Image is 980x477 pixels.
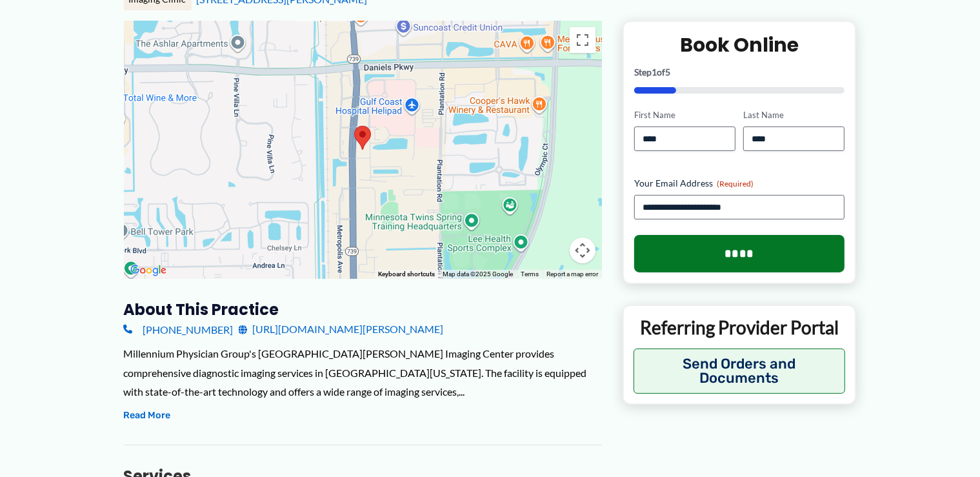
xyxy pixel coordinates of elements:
a: Open this area in Google Maps (opens a new window) [127,262,170,279]
a: Report a map error [546,270,598,278]
button: Keyboard shortcuts [378,270,435,279]
a: [PHONE_NUMBER] [124,320,234,339]
span: (Required) [717,179,754,188]
div: Millennium Physician Group's [GEOGRAPHIC_DATA][PERSON_NAME] Imaging Center provides comprehensive... [124,344,602,401]
button: Read More [124,408,171,423]
h2: Book Online [634,32,845,57]
button: Map camera controls [570,238,595,263]
span: 5 [665,66,670,77]
span: Map data ©2025 Google [443,270,513,278]
a: [URL][DOMAIN_NAME][PERSON_NAME] [239,320,444,339]
p: Step of [634,68,845,77]
h3: About this practice [124,299,602,320]
span: 1 [652,66,657,77]
label: Last Name [743,109,845,121]
a: Terms (opens in new tab) [521,270,539,278]
label: First Name [634,109,735,121]
img: Google [127,262,170,279]
label: Your Email Address [634,177,845,190]
button: Toggle fullscreen view [570,27,595,53]
button: Send Orders and Documents [634,349,846,394]
p: Referring Provider Portal [634,316,846,339]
